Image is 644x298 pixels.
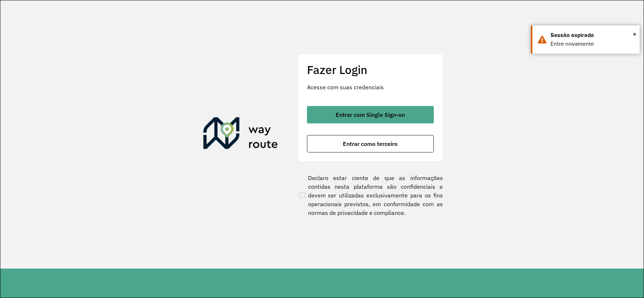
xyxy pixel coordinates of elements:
[550,40,634,48] div: Entre novamente
[203,117,278,152] img: Roteirizador AmbevTech
[298,174,443,217] label: Declaro estar ciente de que as informações contidas nesta plataforma são confidenciais e devem se...
[633,29,636,40] button: Close
[550,31,634,40] div: Sessão expirada
[307,63,434,77] h2: Fazer Login
[307,83,434,91] p: Acesse com suas credenciais
[343,141,398,147] span: Entrar como terceiro
[307,135,434,152] button: button
[307,106,434,123] button: button
[336,112,405,118] span: Entrar com Single Sign-on
[633,29,636,40] span: ×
